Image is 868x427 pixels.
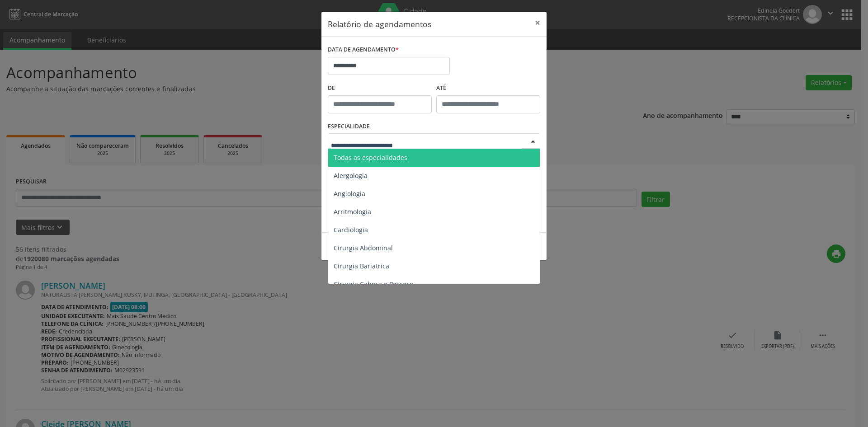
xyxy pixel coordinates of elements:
[334,207,371,216] span: Arritmologia
[334,262,389,270] span: Cirurgia Bariatrica
[328,120,370,134] label: ESPECIALIDADE
[334,171,368,180] span: Alergologia
[334,280,413,288] span: Cirurgia Cabeça e Pescoço
[528,12,547,34] button: Close
[334,153,407,162] span: Todas as especialidades
[328,43,399,57] label: DATA DE AGENDAMENTO
[436,81,540,95] label: ATÉ
[328,81,432,95] label: De
[334,244,393,252] span: Cirurgia Abdominal
[334,189,365,198] span: Angiologia
[328,18,431,30] h5: Relatório de agendamentos
[334,225,368,234] span: Cardiologia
